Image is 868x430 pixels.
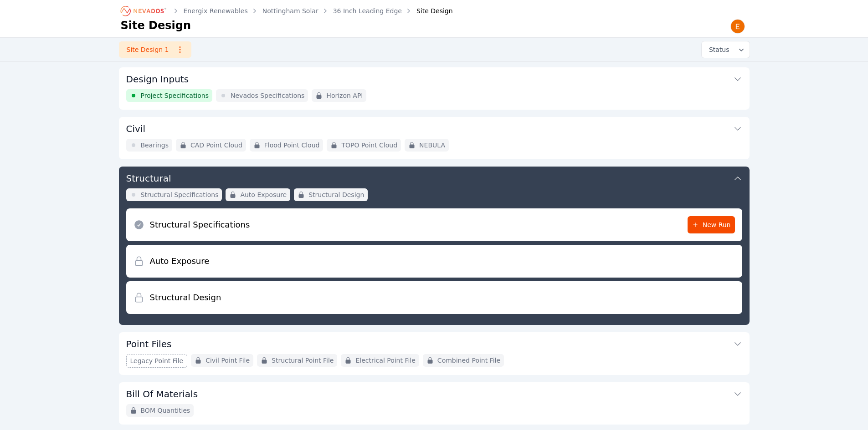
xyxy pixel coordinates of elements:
[126,67,742,89] button: Design Inputs
[730,19,745,34] img: Emily Walker
[119,41,191,58] a: Site Design 1
[119,382,750,425] div: Bill Of MaterialsBOM Quantities
[419,141,445,150] span: NEBULA
[150,218,250,231] h2: Structural Specifications
[341,141,397,150] span: TOPO Point Cloud
[126,332,742,354] button: Point Files
[184,6,248,15] a: Energix Renewables
[705,45,729,54] span: Status
[308,190,364,199] span: Structural Design
[119,117,750,159] div: CivilBearingsCAD Point CloudFlood Point CloudTOPO Point CloudNEBULA
[126,172,171,185] h3: Structural
[264,141,320,150] span: Flood Point Cloud
[141,406,190,415] span: BOM Quantities
[119,332,750,375] div: Point FilesLegacy Point FileCivil Point FileStructural Point FileElectrical Point FileCombined Po...
[333,6,402,15] a: 36 Inch Leading Edge
[126,117,742,139] button: Civil
[121,18,191,33] h1: Site Design
[126,382,742,404] button: Bill Of Materials
[119,167,750,325] div: StructuralStructural SpecificationsAuto ExposureStructural DesignStructural SpecificationsNew Run...
[231,91,304,100] span: Nevados Specifications
[205,356,250,365] span: Civil Point File
[272,356,334,365] span: Structural Point File
[126,122,145,135] h3: Civil
[437,356,500,365] span: Combined Point File
[126,338,172,350] h3: Point Files
[141,91,209,100] span: Project Specifications
[150,255,210,268] h2: Auto Exposure
[326,91,363,100] span: Horizon API
[688,216,735,233] a: New Run
[262,6,318,15] a: Nottingham Solar
[240,190,287,199] span: Auto Exposure
[130,356,184,365] span: Legacy Point File
[121,4,453,18] nav: Breadcrumb
[141,141,169,150] span: Bearings
[692,220,731,229] span: New Run
[702,41,750,58] button: Status
[150,291,221,304] h2: Structural Design
[126,388,198,400] h3: Bill Of Materials
[126,73,189,86] h3: Design Inputs
[190,141,242,150] span: CAD Point Cloud
[126,167,742,188] button: Structural
[119,67,750,110] div: Design InputsProject SpecificationsNevados SpecificationsHorizon API
[404,6,453,15] div: Site Design
[355,356,415,365] span: Electrical Point File
[141,190,219,199] span: Structural Specifications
